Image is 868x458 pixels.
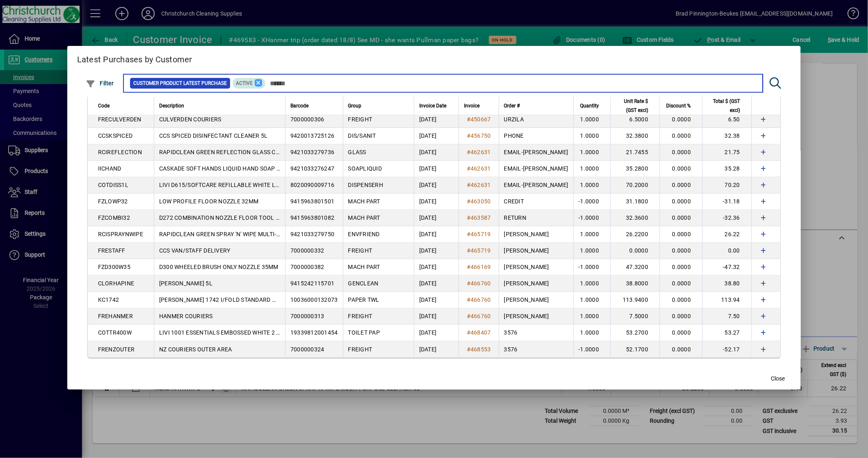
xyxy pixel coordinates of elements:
[765,371,791,386] button: Close
[290,296,338,303] span: 10036000132073
[660,276,702,292] td: 0.0000
[414,194,459,210] td: [DATE]
[290,231,334,237] span: 9421033279750
[471,296,491,303] span: 466760
[610,226,660,243] td: 26.2200
[660,341,702,358] td: 0.0000
[348,280,379,287] span: GENCLEAN
[499,194,573,210] td: CREDIT
[499,112,573,128] td: URZILA
[702,243,752,259] td: 0.00
[98,329,132,336] span: COTTR400W
[573,144,611,161] td: 1.0000
[464,279,494,288] a: #466760
[471,214,491,221] span: 463587
[159,214,292,221] span: D272 COMBINATION NOZZLE FLOOR TOOL 32MM
[660,112,702,128] td: 0.0000
[467,280,471,287] span: #
[579,101,607,110] div: Quantity
[290,280,334,287] span: 9415242115701
[348,132,376,139] span: DIS/SANIT
[290,132,334,139] span: 9420013725126
[348,101,409,110] div: Group
[159,329,383,336] span: LIVI 1001 ESSENTIALS EMBOSSED WHITE 2 PLY WRAPPED TOILET ROLLS 400S X 48
[84,76,116,91] button: Filter
[610,325,660,341] td: 53.2700
[471,313,491,319] span: 466760
[419,101,446,110] span: Invoice Date
[348,198,380,205] span: MACH PART
[467,182,471,188] span: #
[98,116,142,123] span: FRECULVERDEN
[471,132,491,139] span: 456750
[499,243,573,259] td: [PERSON_NAME]
[290,346,324,353] span: 7000000324
[573,161,611,177] td: 1.0000
[702,226,752,243] td: 26.22
[159,264,279,270] span: D300 WHEELED BRUSH ONLY NOZZLE 35MM
[98,280,135,287] span: CLORHAPINE
[98,214,130,221] span: FZCOMBI32
[290,101,308,110] span: Barcode
[414,243,459,259] td: [DATE]
[98,182,128,188] span: COTDISS1L
[290,116,324,123] span: 7000000306
[573,177,611,194] td: 1.0000
[665,101,698,110] div: Discount %
[573,194,611,210] td: -1.0000
[290,165,334,172] span: 9421033276247
[414,341,459,358] td: [DATE]
[467,346,471,353] span: #
[467,296,471,303] span: #
[464,115,494,124] a: #450667
[419,101,454,110] div: Invoice Date
[348,101,362,110] span: Group
[660,144,702,161] td: 0.0000
[499,292,573,308] td: [PERSON_NAME]
[660,161,702,177] td: 0.0000
[290,101,338,110] div: Barcode
[499,276,573,292] td: [PERSON_NAME]
[98,247,126,254] span: FRESTAFF
[98,101,149,110] div: Code
[702,210,752,226] td: -32.36
[708,97,747,115] div: Total $ (GST excl)
[467,329,471,336] span: #
[348,247,372,254] span: FREIGHT
[471,182,491,188] span: 462631
[414,325,459,341] td: [DATE]
[159,296,374,303] span: [PERSON_NAME] 1742 I/FOLD STANDARD WHITE 1 PLY PAPER TOWEL 250S X 16
[660,177,702,194] td: 0.0000
[290,264,324,270] span: 7000000382
[159,247,231,254] span: CCS VAN/STAFF DELIVERY
[414,292,459,308] td: [DATE]
[98,264,130,270] span: FZD300W35
[702,161,752,177] td: 35.28
[471,329,491,336] span: 468407
[467,165,471,172] span: #
[499,144,573,161] td: EMAIL-[PERSON_NAME]
[660,259,702,276] td: 0.0000
[467,231,471,237] span: #
[660,292,702,308] td: 0.0000
[464,213,494,222] a: #463587
[236,80,253,86] span: Active
[348,149,366,155] span: GLASS
[414,161,459,177] td: [DATE]
[98,165,121,172] span: IICHAND
[573,112,611,128] td: 1.0000
[464,164,494,173] a: #462631
[471,264,491,270] span: 466169
[610,144,660,161] td: 21.7455
[86,80,114,87] span: Filter
[159,101,184,110] span: Description
[348,296,379,303] span: PAPER TWL
[573,210,611,226] td: -1.0000
[464,230,494,239] a: #465719
[471,247,491,254] span: 465719
[660,226,702,243] td: 0.0000
[464,312,494,321] a: #466760
[464,101,494,110] div: Invoice
[660,243,702,259] td: 0.0000
[414,112,459,128] td: [DATE]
